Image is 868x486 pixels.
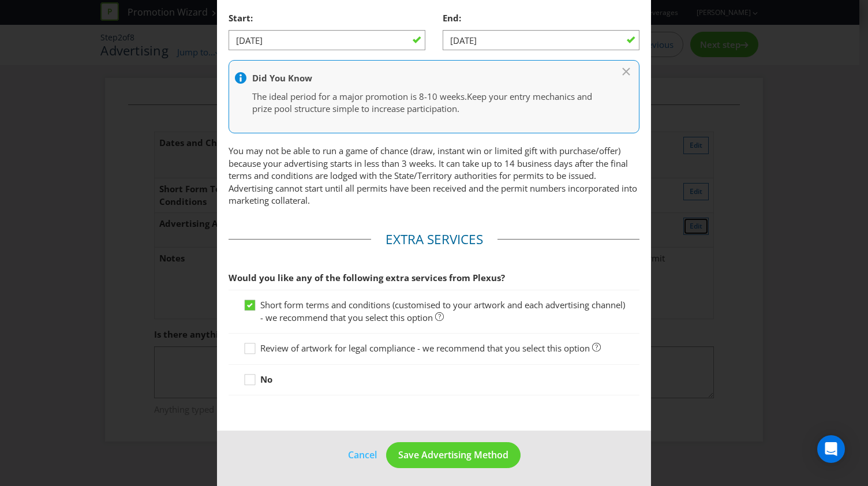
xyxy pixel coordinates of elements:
[371,230,497,249] legend: Extra Services
[398,448,508,461] span: Save Advertising Method
[229,272,505,283] span: Would you like any of the following extra services from Plexus?
[260,299,625,323] span: Short form terms and conditions (customised to your artwork and each advertising channel) - we re...
[443,6,639,30] div: End:
[443,30,639,50] input: DD/MM/YY
[260,373,272,385] strong: No
[817,435,845,463] div: Open Intercom Messenger
[229,145,639,207] p: You may not be able to run a game of chance (draw, instant win or limited gift with purchase/offe...
[386,442,521,468] button: Save Advertising Method
[347,448,377,462] a: Cancel
[229,30,425,50] input: DD/MM/YY
[229,6,425,30] div: Start:
[252,91,467,102] span: The ideal period for a major promotion is 8-10 weeks.
[252,91,592,114] span: Keep your entry mechanics and prize pool structure simple to increase participation.
[260,342,590,354] span: Review of artwork for legal compliance - we recommend that you select this option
